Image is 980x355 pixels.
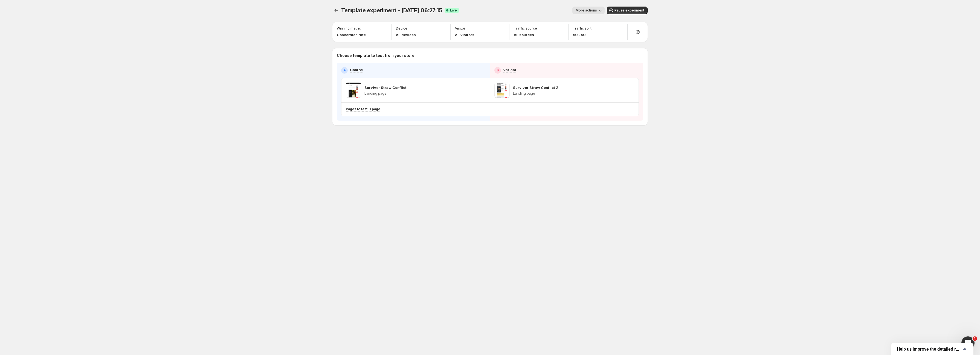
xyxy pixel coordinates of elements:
p: Variant [503,67,516,72]
h2: A [343,68,346,72]
h2: B [497,68,499,72]
p: Winning metric [337,26,361,31]
iframe: Intercom live chat [961,336,975,350]
button: Show survey - Help us improve the detailed report for A/B campaigns [897,346,968,352]
p: 50 - 50 [573,32,592,37]
button: More actions [572,7,605,14]
span: Live [450,8,457,13]
span: Help us improve the detailed report for A/B campaigns [897,347,961,352]
span: More actions [576,8,597,13]
p: Control [350,67,363,72]
span: 1 [973,336,977,341]
button: Pause experiment [607,7,648,14]
p: Traffic split [573,26,592,31]
button: Experiments [332,7,340,14]
p: All visitors [455,32,474,37]
p: All sources [514,32,537,37]
span: Template experiment - [DATE] 06:27:15 [341,7,442,14]
img: Survivor Straw Conflict [346,83,361,98]
p: Pages to test: 1 page [346,107,380,111]
p: All devices [396,32,416,37]
p: Survivor Straw Conflict [364,85,407,90]
p: Device [396,26,407,31]
span: Pause experiment [614,8,644,13]
p: Landing page [513,91,558,96]
p: Survivor Straw Conflict 2 [513,85,558,90]
p: Conversion rate [337,32,366,37]
img: Survivor Straw Conflict 2 [494,83,510,98]
p: Visitor [455,26,465,31]
p: Traffic source [514,26,537,31]
p: Landing page [364,91,407,96]
p: Choose template to test from your store [337,53,643,58]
